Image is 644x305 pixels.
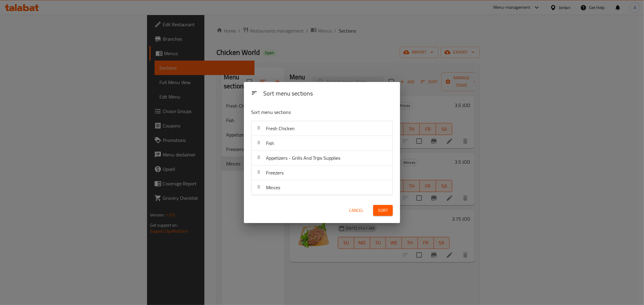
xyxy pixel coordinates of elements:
[373,205,393,216] button: Sort
[266,183,280,192] span: Minces
[252,151,392,165] div: Appetizers - Grills And Trips Supplies
[349,207,364,214] span: Cancel
[266,168,284,177] span: Freezers
[261,87,395,101] div: Sort menu sections
[251,108,364,116] p: Sort menu sections
[252,136,392,151] div: Fish
[266,153,340,162] span: Appetizers - Grills And Trips Supplies
[378,207,388,214] span: Sort
[252,121,392,136] div: Fresh Chicken
[266,139,274,148] span: Fish
[347,205,366,216] button: Cancel
[252,180,392,195] div: Minces
[252,165,392,180] div: Freezers
[266,124,295,133] span: Fresh Chicken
